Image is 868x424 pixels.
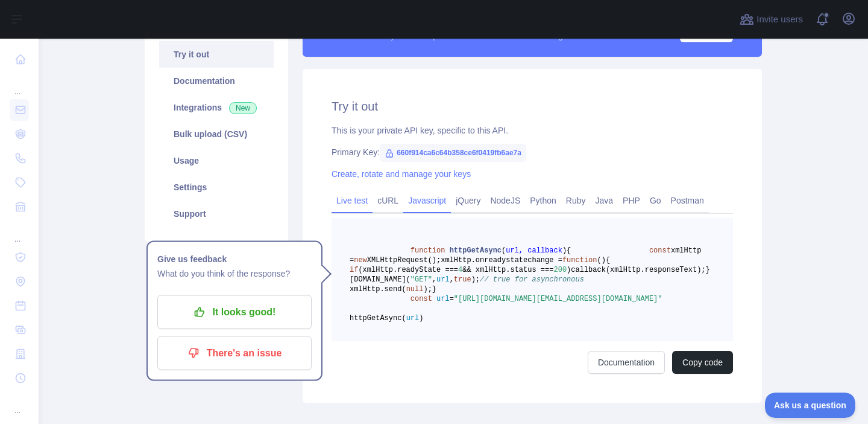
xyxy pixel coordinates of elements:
[10,72,29,97] div: ...
[525,191,561,210] a: Python
[432,275,436,284] span: ,
[441,256,562,265] span: xmlHttp.onreadystatechange =
[410,275,432,284] span: "GET"
[350,314,406,323] span: httpGetAsync(
[553,266,567,274] span: 200
[410,295,432,303] span: const
[471,275,480,284] span: );
[159,68,274,94] a: Documentation
[602,256,606,265] span: )
[159,94,274,121] a: Integrations New
[358,266,458,274] span: (xmlHttp.readyState ===
[403,191,451,210] a: Javascript
[454,275,471,284] span: true
[567,246,571,255] span: {
[373,191,403,210] a: cURL
[419,314,423,323] span: )
[567,266,571,274] span: )
[485,191,525,210] a: NodeJS
[506,246,562,255] span: url, callback
[645,191,666,210] a: Go
[350,285,406,294] span: xmlHttp.send(
[159,41,274,68] a: Try it out
[561,191,591,210] a: Ruby
[562,256,597,265] span: function
[606,256,610,265] span: {
[432,285,436,294] span: }
[588,351,665,374] a: Documentation
[410,246,445,255] span: function
[450,246,502,255] span: httpGetAsync
[350,266,358,274] span: if
[367,256,441,265] span: XMLHttpRequest();
[451,191,485,210] a: jQuery
[458,266,462,274] span: 4
[462,266,553,274] span: && xmlHttp.status ===
[332,169,471,179] a: Create, rotate and manage your keys
[332,191,373,210] a: Live test
[562,246,567,255] span: )
[350,275,410,284] span: [DOMAIN_NAME](
[354,256,367,265] span: new
[159,121,274,147] a: Bulk upload (CSV)
[436,275,450,284] span: url
[706,266,710,274] span: }
[672,351,733,374] button: Copy code
[765,393,856,418] iframe: Toggle Customer Support
[571,266,705,274] span: callback(xmlHttp.responseText);
[380,144,526,162] span: 660f914ca6c64b358ce6f0419fb6ae7a
[597,256,601,265] span: (
[406,285,424,294] span: null
[450,275,454,284] span: ,
[649,246,671,255] span: const
[332,98,733,115] h2: Try it out
[454,295,662,303] span: "[URL][DOMAIN_NAME][EMAIL_ADDRESS][DOMAIN_NAME]"
[332,146,733,158] div: Primary Key:
[406,314,420,323] span: url
[480,275,584,284] span: // true for asynchronous
[159,174,274,201] a: Settings
[618,191,645,210] a: PHP
[229,102,257,114] span: New
[502,246,506,255] span: (
[450,295,454,303] span: =
[157,266,312,281] p: What do you think of the response?
[737,10,805,29] button: Invite users
[157,252,312,266] h1: Give us feedback
[332,124,733,137] div: This is your private API key, specific to this API.
[666,191,709,210] a: Postman
[423,285,432,294] span: );
[10,391,29,416] div: ...
[436,295,450,303] span: url
[756,13,803,27] span: Invite users
[591,191,618,210] a: Java
[159,201,274,227] a: Support
[10,220,29,244] div: ...
[159,147,274,174] a: Usage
